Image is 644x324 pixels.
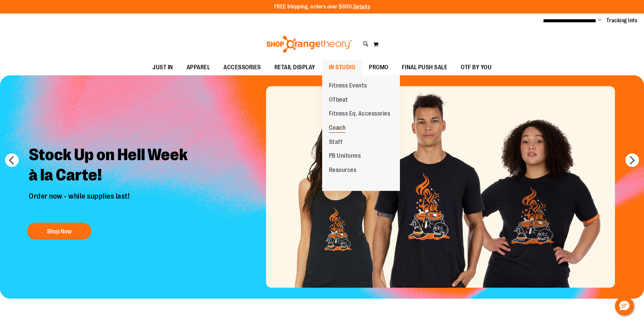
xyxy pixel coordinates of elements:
a: ACCESSORIES [217,60,268,75]
a: Coach [322,121,353,135]
p: FREE Shipping, orders over $600. [274,3,370,11]
a: Tracking Info [606,17,638,24]
span: JUST IN [152,60,173,75]
span: Fitness Eq. Accessories [329,110,390,119]
span: ACCESSORIES [223,60,261,75]
a: OTF BY YOU [454,60,498,75]
ul: IN STUDIO [322,75,400,191]
h2: Stock Up on Hell Week à la Carte! [24,140,200,192]
a: RETAIL DISPLAY [268,60,322,75]
img: Shop Orangetheory [265,36,353,53]
span: FINAL PUSH SALE [402,60,448,75]
span: PROMO [369,60,388,75]
p: Order now - while supplies last! [24,192,200,216]
a: Fitness Events [322,79,374,93]
a: FINAL PUSH SALE [395,60,454,75]
a: JUST IN [146,60,180,75]
a: IN STUDIO [322,60,362,75]
a: Resources [322,163,363,177]
span: Staff [329,139,343,147]
span: APPAREL [187,60,210,75]
span: IN STUDIO [329,60,356,75]
span: Resources [329,167,357,175]
a: PB Uniforms [322,149,368,163]
button: prev [5,153,19,167]
a: APPAREL [180,60,217,75]
span: OTbeat [329,96,348,105]
button: Account menu [598,17,601,24]
span: RETAIL DISPLAY [275,60,315,75]
button: Shop Now [27,223,91,240]
a: Details [353,4,370,10]
span: Fitness Events [329,82,367,91]
span: Coach [329,124,346,133]
a: OTbeat [322,93,355,107]
a: Stock Up on Hell Week à la Carte! Order now - while supplies last! Shop Now [24,140,200,243]
a: PROMO [362,60,395,75]
button: next [625,153,639,167]
a: Fitness Eq. Accessories [322,107,397,121]
a: Staff [322,135,350,149]
span: PB Uniforms [329,152,361,161]
span: OTF BY YOU [461,60,492,75]
button: Hello, have a question? Let’s chat. [615,297,634,316]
